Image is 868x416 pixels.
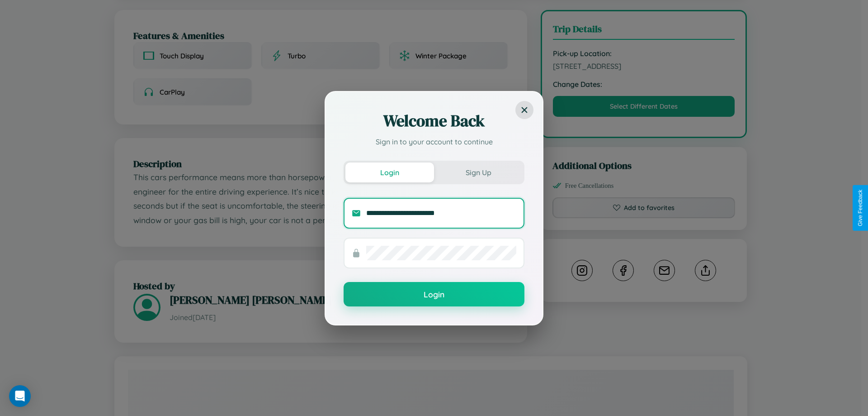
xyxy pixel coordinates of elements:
[345,163,434,182] button: Login
[434,163,523,182] button: Sign Up
[344,110,524,132] h2: Welcome Back
[857,190,863,226] div: Give Feedback
[344,282,524,306] button: Login
[344,136,524,147] p: Sign in to your account to continue
[9,385,31,407] div: Open Intercom Messenger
